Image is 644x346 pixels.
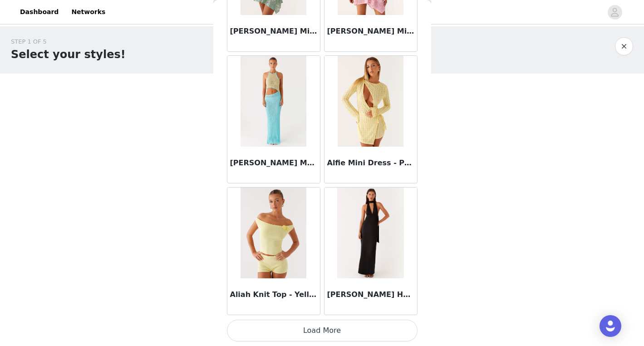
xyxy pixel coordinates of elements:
img: Alfie Mini Dress - Pastel Yellow [338,56,403,147]
img: Aliah Knit Top - Yellow [241,188,306,278]
button: Load More [227,320,418,341]
a: Dashboard [15,2,64,22]
img: Alicia Satin Halter Maxi Dress - Black [337,188,403,278]
h3: [PERSON_NAME] Mini Dress - Mint [230,26,317,37]
div: avatar [610,5,619,20]
h3: Aliah Knit Top - Yellow [230,289,317,300]
h3: [PERSON_NAME] Halter Maxi Dress - Black [327,289,414,300]
h3: [PERSON_NAME] Mini Dress - Pink [327,26,414,37]
div: STEP 1 OF 5 [11,37,126,46]
img: Alexia Knit Maxi Dress - Multi [241,56,306,147]
h1: Select your styles! [11,46,126,63]
a: Networks [66,2,111,22]
h3: Alfie Mini Dress - Pastel Yellow [327,158,414,168]
h3: [PERSON_NAME] Maxi Dress - Multi [230,158,317,168]
div: Open Intercom Messenger [600,315,621,337]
